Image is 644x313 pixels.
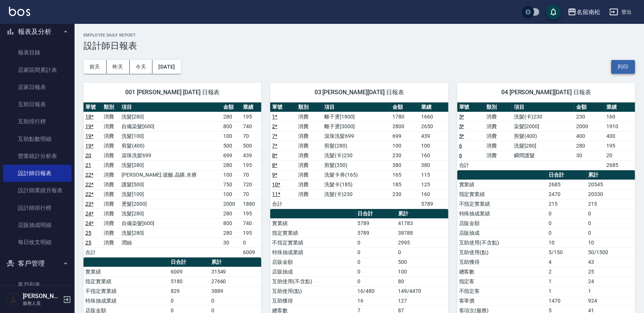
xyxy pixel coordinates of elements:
[322,180,391,189] td: 洗髮卡(185)
[420,112,448,121] td: 1660
[587,238,635,247] td: 10
[605,141,635,151] td: 195
[459,143,462,149] a: 6
[296,151,322,160] td: 消費
[3,182,72,199] a: 設計師業績月報表
[574,151,604,160] td: 30
[83,60,107,74] button: 前天
[85,162,91,168] a: 21
[296,112,322,121] td: 消費
[457,286,547,296] td: 不指定客
[241,218,262,228] td: 740
[587,209,635,218] td: 0
[102,218,120,228] td: 消費
[457,267,547,276] td: 總客數
[221,228,241,238] td: 280
[391,151,420,160] td: 230
[270,257,356,267] td: 店販金額
[420,151,448,160] td: 160
[457,276,547,286] td: 指定客
[221,160,241,170] td: 280
[296,170,322,180] td: 消費
[391,102,420,112] th: 金額
[574,121,604,131] td: 2000
[3,44,72,61] a: 報表目錄
[6,292,21,307] img: Person
[484,151,512,160] td: 消費
[587,218,635,228] td: 0
[547,228,586,238] td: 0
[547,286,586,296] td: 1
[83,247,102,257] td: 合計
[3,254,72,273] button: 客戶管理
[270,296,356,306] td: 互助獲得
[356,296,396,306] td: 16
[587,296,635,306] td: 924
[102,141,120,151] td: 消費
[322,170,391,180] td: 洗髮卡券(165)
[169,257,209,267] th: 日合計
[270,102,296,112] th: 單號
[574,102,604,112] th: 金額
[457,238,547,247] td: 互助使用(不含點)
[102,102,120,112] th: 類別
[574,141,604,151] td: 280
[85,240,91,246] a: 25
[420,121,448,131] td: 2650
[3,22,72,41] button: 報表及分析
[169,296,209,306] td: 0
[356,267,396,276] td: 0
[484,131,512,141] td: 消費
[221,218,241,228] td: 800
[396,247,448,257] td: 0
[396,209,448,219] th: 累計
[296,141,322,151] td: 消費
[241,189,262,199] td: 70
[296,102,322,112] th: 類別
[466,89,626,96] span: 04 [PERSON_NAME][DATE] 日報表
[547,238,586,247] td: 10
[241,247,262,257] td: 6009
[241,141,262,151] td: 500
[83,267,169,276] td: 實業績
[209,267,262,276] td: 31549
[512,131,574,141] td: 剪髮(400)
[270,276,356,286] td: 互助使用(不含點)
[102,170,120,180] td: 消費
[85,230,91,236] a: 25
[23,293,61,300] h5: [PERSON_NAME]
[120,228,221,238] td: 洗髮[280]
[221,151,241,160] td: 699
[241,238,262,247] td: 0
[457,102,485,112] th: 單號
[396,296,448,306] td: 127
[547,257,586,267] td: 4
[241,102,262,112] th: 業績
[547,199,586,209] td: 215
[420,160,448,170] td: 380
[512,141,574,151] td: 洗髮[280]
[102,131,120,141] td: 消費
[120,121,221,131] td: 自備染髮[600]
[221,141,241,151] td: 500
[120,238,221,247] td: 潤絲
[23,300,61,307] p: 服務人員
[102,199,120,209] td: 消費
[152,60,181,74] button: [DATE]
[396,267,448,276] td: 100
[102,160,120,170] td: 消費
[322,112,391,121] td: 離子燙[1800]
[457,180,547,189] td: 實業績
[420,131,448,141] td: 439
[120,170,221,180] td: [PERSON_NAME].玻酸.晶膜.水療
[3,130,72,148] a: 互助點數明細
[322,151,391,160] td: 洗髮(卡)230
[221,180,241,189] td: 750
[396,276,448,286] td: 80
[270,238,356,247] td: 不指定實業績
[420,199,448,209] td: 5789
[396,257,448,267] td: 500
[391,180,420,189] td: 185
[120,151,221,160] td: 滾珠洗髪699
[322,121,391,131] td: 離子燙[3000]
